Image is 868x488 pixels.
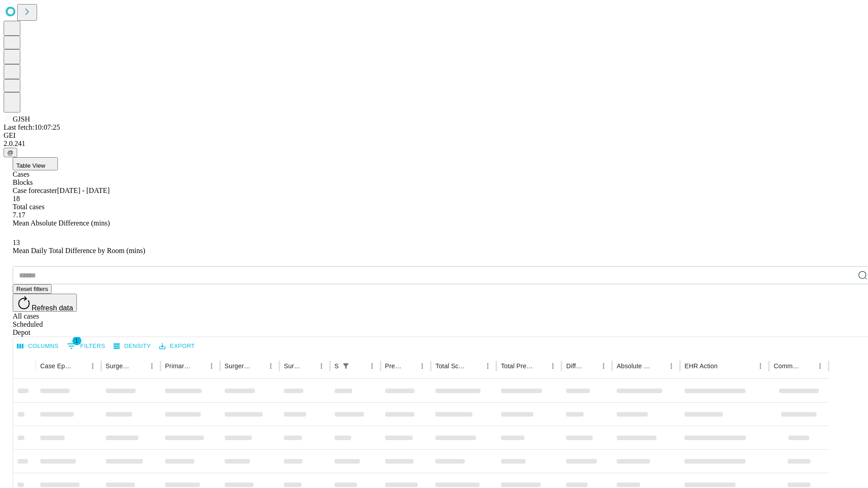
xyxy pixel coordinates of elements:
div: 2.0.241 [4,140,864,148]
span: GJSH [13,115,30,123]
button: Menu [416,360,429,372]
span: @ [7,149,14,156]
span: [DATE] - [DATE] [57,187,109,194]
div: Total Predicted Duration [501,362,533,370]
button: Sort [252,360,264,372]
span: Reset filters [16,286,48,292]
button: Menu [205,360,218,372]
div: Surgeon Name [106,362,132,370]
button: Menu [264,360,277,372]
div: Case Epic Id [40,362,73,370]
button: Menu [665,360,678,372]
button: Sort [353,360,366,372]
button: Reset filters [13,284,52,294]
div: Comments [774,362,800,370]
button: Density [111,339,153,353]
button: Sort [403,360,416,372]
button: Menu [481,360,494,372]
button: Sort [469,360,481,372]
button: Sort [74,360,86,372]
button: Sort [302,360,315,372]
button: Menu [814,360,826,372]
button: Sort [718,360,731,372]
button: Sort [534,360,547,372]
span: Mean Absolute Difference (mins) [13,219,110,227]
div: Absolute Difference [617,362,651,370]
span: Mean Daily Total Difference by Room (mins) [13,247,145,254]
div: Surgery Name [225,362,251,370]
span: 18 [13,195,20,202]
div: Predicted In Room Duration [385,362,403,370]
button: Menu [86,360,99,372]
div: Difference [566,362,584,370]
button: Show filters [65,339,108,353]
span: Last fetch: 10:07:25 [4,123,60,131]
button: @ [4,148,17,157]
div: Primary Service [165,362,191,370]
button: Menu [146,360,158,372]
span: Case forecaster [13,187,57,194]
button: Menu [547,360,559,372]
div: GEI [4,131,864,140]
button: Sort [585,360,597,372]
div: EHR Action [684,362,717,370]
div: Total Scheduled Duration [435,362,468,370]
button: Refresh data [13,294,77,312]
button: Sort [652,360,665,372]
button: Menu [315,360,328,372]
span: Table View [16,162,45,169]
button: Table View [13,157,58,170]
div: Surgery Date [284,362,302,370]
button: Menu [597,360,610,372]
button: Export [157,339,197,353]
span: 13 [13,239,20,246]
span: Total cases [13,203,44,211]
button: Show filters [340,360,352,372]
button: Sort [193,360,205,372]
span: Refresh data [32,304,73,312]
button: Menu [366,360,378,372]
button: Menu [754,360,767,372]
div: Scheduled In Room Duration [335,362,339,370]
span: 1 [72,336,81,345]
div: 1 active filter [340,360,352,372]
button: Select columns [15,339,61,353]
span: 7.17 [13,211,25,219]
button: Sort [801,360,814,372]
button: Sort [133,360,146,372]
